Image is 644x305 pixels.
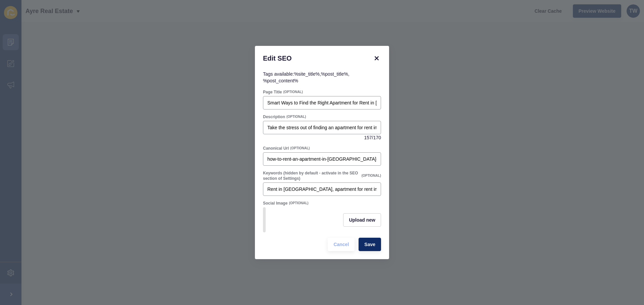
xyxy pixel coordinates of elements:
[294,71,320,77] code: %site_title%
[362,173,381,178] span: (OPTIONAL)
[286,115,306,119] span: (OPTIONAL)
[328,238,355,251] button: Cancel
[373,134,381,141] span: 170
[263,201,287,206] label: Social Image
[263,114,285,120] label: Description
[364,241,375,248] span: Save
[343,213,381,227] button: Upload new
[283,90,303,94] span: (OPTIONAL)
[263,78,298,83] code: %post_content%
[289,201,308,206] span: (OPTIONAL)
[263,89,282,95] label: Page Title
[359,238,381,251] button: Save
[372,134,373,141] span: /
[349,217,375,223] span: Upload new
[263,71,350,83] span: Tags available: , ,
[263,170,360,181] label: Keywords (hidden by default - activate in the SEO section of Settings)
[364,134,372,141] span: 157
[263,54,364,63] h1: Edit SEO
[333,241,349,248] span: Cancel
[290,146,310,151] span: (OPTIONAL)
[321,71,348,77] code: %post_title%
[263,146,289,151] label: Canonical Url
